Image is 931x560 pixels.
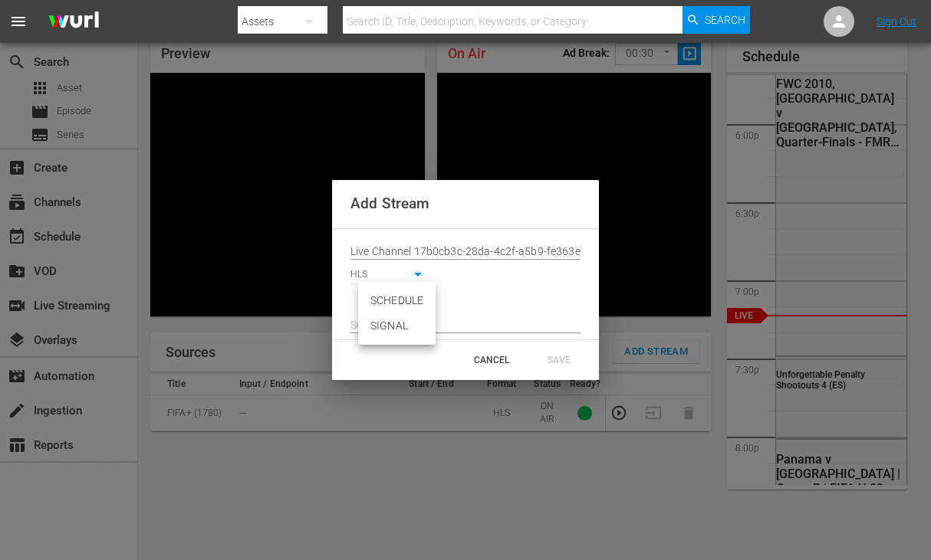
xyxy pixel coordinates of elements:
[358,288,436,313] li: SCHEDULE
[705,6,745,34] span: Search
[358,313,436,339] li: SIGNAL
[37,4,110,40] img: ans4CAIJ8jUAAAAAAAAAAAAAAAAAAAAAAAAgQb4GAAAAAAAAAAAAAAAAAAAAAAAAJMjXAAAAAAAAAAAAAAAAAAAAAAAAgAT5G...
[877,15,916,28] a: Sign Out
[9,12,28,31] span: menu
